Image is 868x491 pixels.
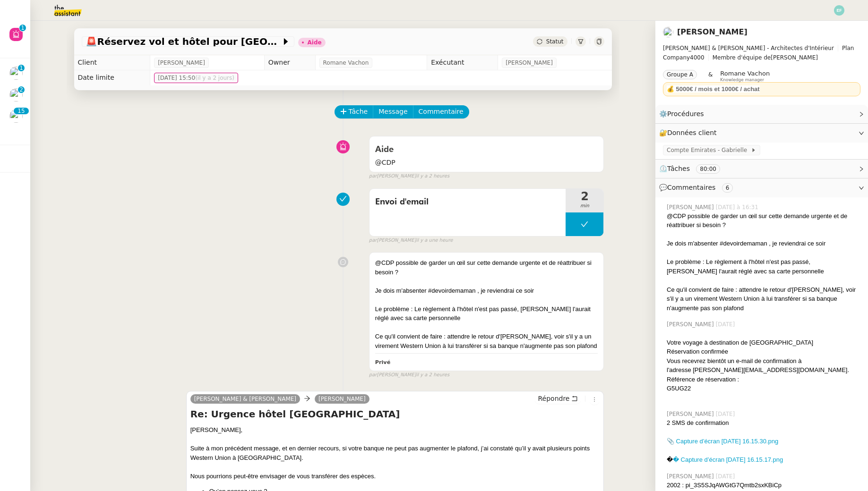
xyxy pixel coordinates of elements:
[195,75,234,81] span: (il y a 2 jours)
[373,105,413,119] button: Message
[667,481,860,490] div: 2002 : pi_3S5SJqAWGtG7Qmtb2sxKBiCp
[667,203,716,212] span: [PERSON_NAME]
[19,65,23,73] p: 1
[720,77,764,83] span: Knowledge manager
[74,70,150,85] td: Date limite
[659,184,737,191] span: 💬
[716,472,737,481] span: [DATE]
[413,105,469,119] button: Commentaire
[86,36,97,47] span: 🚨
[158,73,234,83] span: [DATE] 15:50
[667,85,760,93] strong: 💰 5000€ / mois et 1000€ / achat
[416,172,449,180] span: il y a 2 heures
[667,472,716,481] span: [PERSON_NAME]
[375,332,598,350] div: Ce qu'il convient de faire : attendre le retour d'[PERSON_NAME], voir s'il y a un virement Wester...
[335,105,374,119] button: Tâche
[9,110,23,123] img: users%2FlEKjZHdPaYMNgwXp1mLJZ8r8UFs1%2Favatar%2F1e03ee85-bb59-4f48-8ffa-f076c2e8c285
[834,5,844,16] img: svg
[667,347,860,356] div: Réservation confirmée
[369,237,453,245] small: [PERSON_NAME]
[667,184,715,191] span: Commentaires
[190,472,600,481] div: Nous pourrions peut-être envisager de vous transférer des espèces.
[655,124,868,142] div: 🔐Données client
[667,356,860,375] div: Vous recevrez bientôt un e-mail de confirmation à l'adresse [PERSON_NAME][EMAIL_ADDRESS][DOMAIN_N...
[369,237,377,245] span: par
[375,258,598,277] div: @CDP possible de garder un œil sur cette demande urgente et de réattribuer si besoin ?
[667,320,716,329] span: [PERSON_NAME]
[722,183,733,193] nz-tag: 6
[534,393,581,404] button: Répondre
[190,407,600,421] h4: Re: Urgence hôtel [GEOGRAPHIC_DATA]
[663,45,834,51] span: [PERSON_NAME] & [PERSON_NAME] - Architectes d'Intérieur
[667,212,860,230] div: @CDP possible de garder un œil sur cette demande urgente et de réattribuer si besoin ?
[655,160,868,178] div: ⏲️Tâches 80:00
[264,55,315,70] td: Owner
[369,371,377,379] span: par
[720,70,770,77] span: Romane Vachon
[349,106,368,117] span: Tâche
[158,58,205,68] span: [PERSON_NAME]
[375,359,390,365] b: Privé
[506,58,553,68] span: [PERSON_NAME]
[716,203,760,212] span: [DATE] à 16:31
[663,70,697,79] nz-tag: Groupe A
[378,106,407,117] span: Message
[538,394,569,403] span: Répondre
[375,195,560,209] span: Envoi d'email
[667,455,860,465] div: �
[667,285,860,313] div: Ce qu'il convient de faire : attendre le retour d'[PERSON_NAME], voir s'il y a un virement Wester...
[667,129,717,136] span: Données client
[190,444,600,462] div: Suite à mon précédent message, et en dernier recours, si votre banque ne peut pas augmenter le pl...
[659,109,708,119] span: ⚙️
[663,27,673,37] img: users%2F8b5K4WuLB4fkrqH4og3fBdCrwGs1%2Favatar%2F1516943936898.jpeg
[716,410,737,418] span: [DATE]
[667,384,860,393] div: G5UG22
[375,305,598,323] div: Le problème : Le règlement à l'hôtel n'est pas passé, [PERSON_NAME] l'aurait réglé avec sa carte ...
[369,371,449,379] small: [PERSON_NAME]
[713,54,771,61] span: Membre d'équipe de
[9,67,23,80] img: users%2FQNmrJKjvCnhZ9wRJPnUNc9lj8eE3%2Favatar%2F5ca36b56-0364-45de-a850-26ae83da85f1
[21,108,25,116] p: 5
[375,286,598,296] div: Je dois m'absenter #devoirdemaman , je reviendrai ce soir
[21,25,25,33] p: 1
[659,165,728,172] span: ⏲️
[667,239,860,248] div: Je dois m'absenter #devoirdemaman , je reviendrai ce soir
[323,58,369,68] span: Romane Vachon
[369,172,449,180] small: [PERSON_NAME]
[190,395,300,403] a: [PERSON_NAME] & [PERSON_NAME]
[667,338,860,347] div: Votre voyage à destination de [GEOGRAPHIC_DATA]
[677,27,748,36] a: [PERSON_NAME]
[308,40,322,45] div: Aide
[86,37,281,46] span: Réservez vol et hôtel pour [GEOGRAPHIC_DATA] / [GEOGRAPHIC_DATA] // Banyan
[74,55,150,70] td: Client
[9,88,23,102] img: users%2FSg6jQljroSUGpSfKFUOPmUmNaZ23%2Favatar%2FUntitled.png
[667,165,690,172] span: Tâches
[14,108,28,114] nz-badge-sup: 15
[18,86,25,93] nz-badge-sup: 2
[667,418,860,428] div: 2 SMS de confirmation
[416,371,449,379] span: il y a 2 heures
[716,320,737,329] span: [DATE]
[667,375,860,384] div: Référence de réservation :
[667,257,860,276] div: Le problème : Le règlement à l'hôtel n'est pas passé, [PERSON_NAME] l'aurait réglé avec sa carte ...
[690,54,705,61] span: 4000
[566,202,603,210] span: min
[17,108,21,116] p: 1
[315,395,370,403] a: [PERSON_NAME]
[427,55,498,70] td: Exécutant
[546,38,564,45] span: Statut
[696,164,720,174] nz-tag: 80:00
[667,145,751,155] span: Compte Emirates - Gabrielle
[19,86,23,95] p: 2
[416,237,453,245] span: il y a une heure
[19,25,26,31] nz-badge-sup: 1
[663,43,860,62] span: [PERSON_NAME]
[655,178,868,197] div: 💬Commentaires 6
[419,106,464,117] span: Commentaire
[375,145,394,154] span: Aide
[667,438,778,445] a: 📎 Capture d’écran [DATE] 16.15.30.png
[667,410,716,418] span: [PERSON_NAME]
[667,110,704,118] span: Procédures
[190,425,600,435] div: [PERSON_NAME],
[18,65,25,71] nz-badge-sup: 1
